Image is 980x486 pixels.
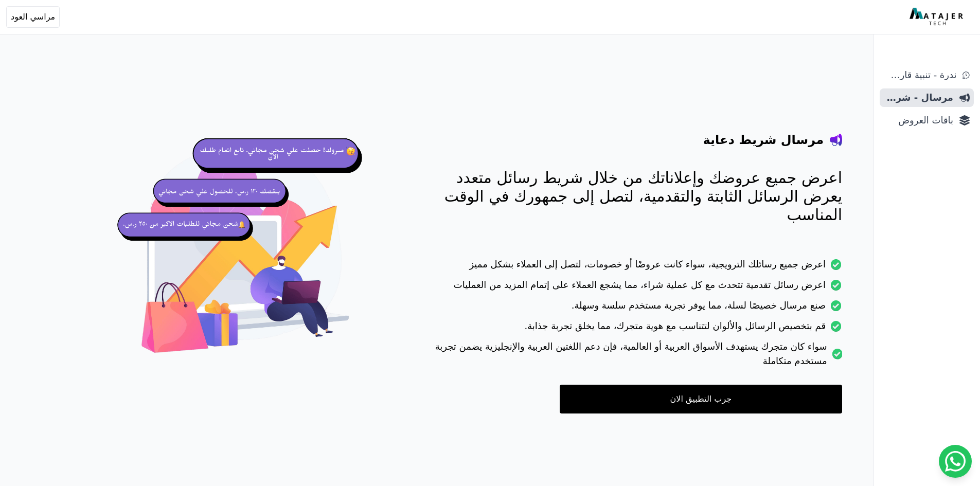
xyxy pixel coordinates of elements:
li: صنع مرسال خصيصًا لسلة، مما يوفر تجربة مستخدم سلسة وسهلة. [418,298,842,319]
li: قم بتخصيص الرسائل والألوان لتتناسب مع هوية متجرك، مما يخلق تجربة جذابة. [418,319,842,339]
span: باقات العروض [884,113,953,128]
p: اعرض جميع عروضك وإعلاناتك من خلال شريط رسائل متعدد يعرض الرسائل الثابتة والتقدمية، لتصل إلى جمهور... [418,169,842,224]
li: سواء كان متجرك يستهدف الأسواق العربية أو العالمية، فإن دعم اللغتين العربية والإنجليزية يضمن تجربة... [418,339,842,374]
li: اعرض جميع رسائلك الترويجية، سواء كانت عروضًا أو خصومات، لتصل إلى العملاء بشكل مميز [418,257,842,278]
button: مراسي العود [6,6,60,28]
span: مرسال - شريط دعاية [884,91,953,105]
li: اعرض رسائل تقدمية تتحدث مع كل عملية شراء، مما يشجع العملاء على إتمام المزيد من العمليات [418,278,842,298]
img: hero [114,123,377,387]
img: MatajerTech Logo [910,8,966,26]
span: مراسي العود [11,11,55,23]
a: جرب التطبيق الان [560,385,842,413]
h4: مرسال شريط دعاية [703,132,824,148]
span: ندرة - تنبية قارب علي النفاذ [884,68,956,82]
